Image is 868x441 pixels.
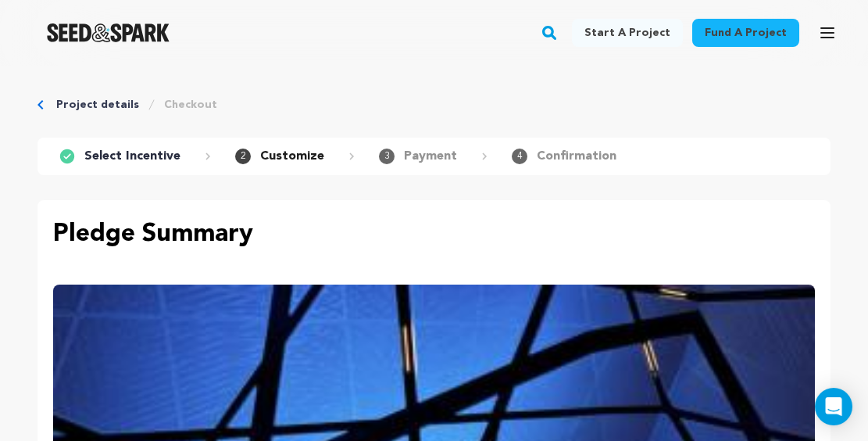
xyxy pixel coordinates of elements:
a: Seed&Spark Homepage [47,23,170,42]
img: Seed&Spark Logo Dark Mode [47,23,170,42]
a: Checkout [164,97,217,113]
p: Select Incentive [84,147,180,166]
span: 3 [379,149,395,164]
p: Customize [260,147,324,166]
p: Pledge Summary [53,216,815,253]
a: Start a project [572,19,683,47]
div: Breadcrumb [38,97,830,113]
p: Payment [404,147,457,166]
div: Open Intercom Messenger [815,388,852,425]
p: Confirmation [537,147,616,166]
a: Project details [56,97,139,113]
span: 2 [235,149,251,164]
span: 4 [512,149,527,164]
a: Fund a project [692,19,799,47]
